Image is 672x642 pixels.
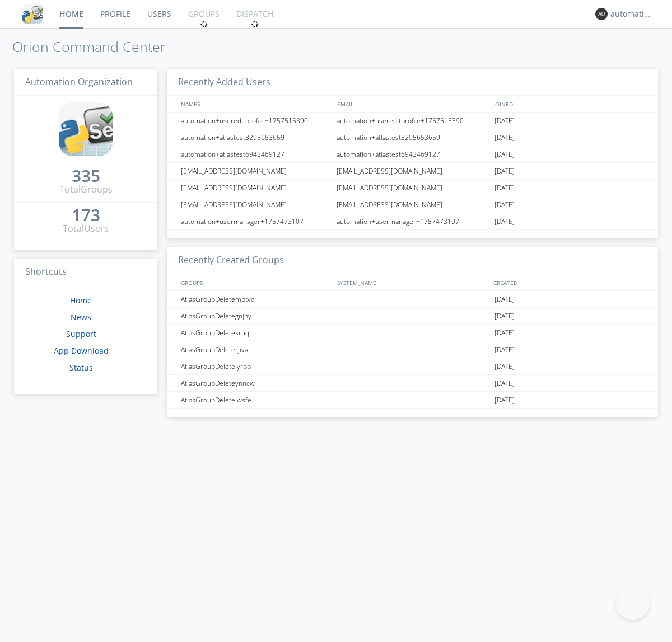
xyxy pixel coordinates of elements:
span: [DATE] [494,196,515,213]
span: [DATE] [494,129,515,146]
div: [EMAIL_ADDRESS][DOMAIN_NAME] [334,196,492,213]
div: automation+usereditprofile+1757515390 [334,113,492,129]
div: [EMAIL_ADDRESS][DOMAIN_NAME] [334,180,492,196]
a: App Download [54,345,109,356]
div: automation+atlastest3295653659 [178,129,333,146]
div: AtlasGroupDeleterjiva [178,341,333,358]
a: Support [66,329,96,339]
a: automation+usereditprofile+1757515390automation+usereditprofile+1757515390[DATE] [167,113,658,129]
a: [EMAIL_ADDRESS][DOMAIN_NAME][EMAIL_ADDRESS][DOMAIN_NAME][DATE] [167,163,658,180]
a: AtlasGroupDeleteynncw[DATE] [167,375,658,392]
div: automation+atlastest3295653659 [334,129,492,146]
img: cddb5a64eb264b2086981ab96f4c1ba7 [59,102,113,156]
div: AtlasGroupDeleteynncw [178,375,333,391]
div: AtlasGroupDeletembtvq [178,291,333,307]
a: [EMAIL_ADDRESS][DOMAIN_NAME][EMAIL_ADDRESS][DOMAIN_NAME][DATE] [167,180,658,196]
a: automation+atlastest6943469127automation+atlastest6943469127[DATE] [167,146,658,163]
div: automation+usermanager+1757473107 [334,213,492,229]
a: AtlasGroupDeletelwsfe[DATE] [167,392,658,409]
span: [DATE] [494,146,515,163]
span: [DATE] [494,325,515,341]
div: [EMAIL_ADDRESS][DOMAIN_NAME] [178,180,333,196]
a: automation+atlastest3295653659automation+atlastest3295653659[DATE] [167,129,658,146]
a: [EMAIL_ADDRESS][DOMAIN_NAME][EMAIL_ADDRESS][DOMAIN_NAME][DATE] [167,196,658,213]
a: Status [69,362,93,373]
img: spin.svg [200,20,208,28]
span: [DATE] [494,180,515,196]
span: [DATE] [494,291,515,308]
span: Automation Organization [25,76,133,88]
a: automation+usermanager+1757473107automation+usermanager+1757473107[DATE] [167,213,658,230]
div: SYSTEM_NAME [334,274,491,290]
span: [DATE] [494,341,515,358]
div: JOINED [491,96,647,112]
a: AtlasGroupDeletekruqr[DATE] [167,325,658,341]
div: 335 [72,170,100,181]
div: GROUPS [178,274,332,290]
div: AtlasGroupDeletegnjhy [178,308,333,324]
div: automation+atlas0003 [610,8,652,20]
img: cddb5a64eb264b2086981ab96f4c1ba7 [22,4,43,24]
div: [EMAIL_ADDRESS][DOMAIN_NAME] [334,163,492,179]
div: NAMES [178,96,332,112]
h3: Recently Created Groups [167,247,658,274]
div: CREATED [491,274,647,290]
span: [DATE] [494,213,515,230]
a: AtlasGroupDeletegnjhy[DATE] [167,308,658,325]
div: automation+usereditprofile+1757515390 [178,113,333,129]
h3: Shortcuts [14,259,157,286]
div: [EMAIL_ADDRESS][DOMAIN_NAME] [178,196,333,213]
div: AtlasGroupDeletelwsfe [178,392,333,408]
div: 173 [72,209,100,221]
a: News [71,312,91,322]
div: [EMAIL_ADDRESS][DOMAIN_NAME] [178,163,333,179]
div: AtlasGroupDeletekruqr [178,325,333,341]
a: AtlasGroupDeletembtvq[DATE] [167,291,658,308]
iframe: Toggle Customer Support [616,586,650,620]
div: Total Users [63,222,109,235]
span: [DATE] [494,163,515,180]
div: AtlasGroupDeletelyrpp [178,358,333,374]
div: automation+atlastest6943469127 [178,146,333,162]
div: automation+usermanager+1757473107 [178,213,333,229]
div: Total Groups [59,183,113,196]
span: [DATE] [494,308,515,325]
h3: Recently Added Users [167,69,658,96]
span: [DATE] [494,358,515,375]
a: 173 [72,209,100,222]
div: EMAIL [334,96,491,112]
img: 373638.png [595,8,608,20]
span: [DATE] [494,392,515,409]
a: AtlasGroupDeleterjiva[DATE] [167,341,658,358]
span: [DATE] [494,113,515,129]
a: AtlasGroupDeletelyrpp[DATE] [167,358,658,375]
span: [DATE] [494,375,515,392]
a: Home [70,295,92,306]
a: 335 [72,170,100,183]
img: spin.svg [251,20,259,28]
div: automation+atlastest6943469127 [334,146,492,162]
